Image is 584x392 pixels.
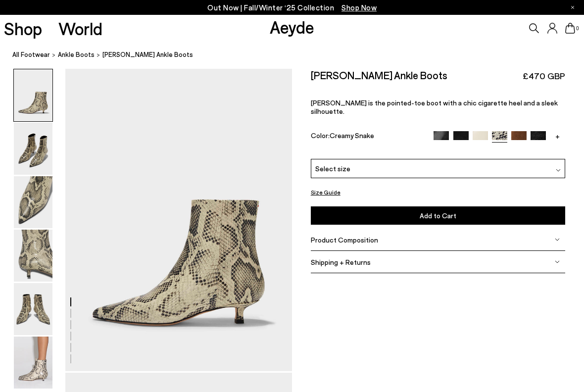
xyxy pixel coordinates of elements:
nav: breadcrumb [12,42,584,69]
span: Product Composition [311,236,378,244]
img: Sofie Leather Ankle Boots - Image 5 [14,283,52,335]
img: Sofie Leather Ankle Boots - Image 3 [14,176,52,228]
h2: [PERSON_NAME] Ankle Boots [311,69,447,81]
span: Select size [315,163,350,174]
span: 0 [575,26,580,31]
a: World [58,20,102,37]
button: Size Guide [311,186,341,198]
span: Shipping + Returns [311,258,371,266]
p: Out Now | Fall/Winter ‘25 Collection [207,1,377,14]
a: ankle boots [58,49,95,60]
span: Add to Cart [420,211,456,220]
span: Creamy Snake [330,131,374,140]
button: Add to Cart [311,206,566,225]
a: Aeyde [270,16,314,37]
span: Navigate to /collections/new-in [341,3,377,12]
img: Sofie Leather Ankle Boots - Image 2 [14,123,52,175]
img: Sofie Leather Ankle Boots - Image 1 [14,69,52,121]
img: svg%3E [555,237,560,242]
a: Shop [4,20,42,37]
img: Sofie Leather Ankle Boots - Image 6 [14,337,52,389]
img: svg%3E [556,168,561,173]
span: £470 GBP [523,70,565,82]
a: All Footwear [12,49,50,60]
a: + [550,131,565,140]
a: 0 [565,23,575,34]
img: svg%3E [555,259,560,264]
div: Color: [311,131,426,143]
img: Sofie Leather Ankle Boots - Image 4 [14,230,52,282]
span: [PERSON_NAME] is the pointed-toe boot with a chic cigarette heel and a sleek silhouette. [311,98,558,115]
span: [PERSON_NAME] Ankle Boots [102,49,193,60]
span: ankle boots [58,50,95,58]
